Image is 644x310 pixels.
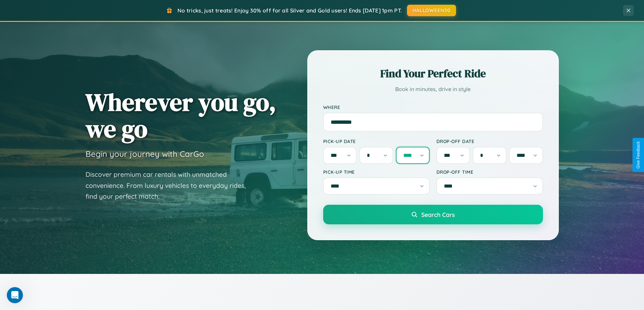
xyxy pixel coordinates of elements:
[323,104,543,110] label: Where
[323,138,430,144] label: Pick-up Date
[86,89,276,142] h1: Wherever you go, we go
[421,211,455,218] span: Search Cars
[323,66,543,81] h2: Find Your Perfect Ride
[177,7,402,14] span: No tricks, just treats! Enjoy 30% off for all Silver and Gold users! Ends [DATE] 1pm PT.
[323,169,430,175] label: Pick-up Time
[323,84,543,94] p: Book in minutes, drive in style
[86,149,204,159] h3: Begin your journey with CarGo
[636,141,641,169] div: Give Feedback
[436,138,543,144] label: Drop-off Date
[436,169,543,175] label: Drop-off Time
[407,5,456,16] button: HALLOWEEN30
[323,205,543,224] button: Search Cars
[86,169,255,202] p: Discover premium car rentals with unmatched convenience. From luxury vehicles to everyday rides, ...
[7,287,23,303] iframe: Intercom live chat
